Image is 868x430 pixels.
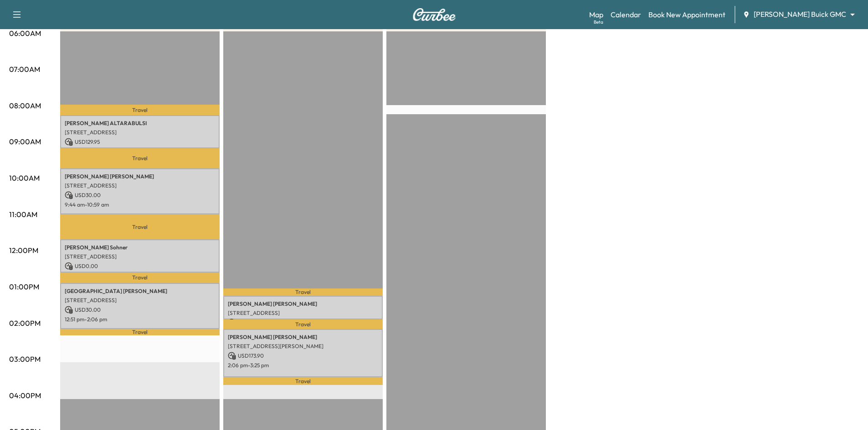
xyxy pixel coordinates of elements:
[223,377,383,385] p: Travel
[60,214,220,239] p: Travel
[9,172,40,183] p: 10:00AM
[228,343,378,350] p: [STREET_ADDRESS][PERSON_NAME]
[65,129,215,136] p: [STREET_ADDRESS]
[9,100,41,111] p: 08:00AM
[65,244,215,251] p: [PERSON_NAME] Sohner
[65,201,215,208] p: 9:44 am - 10:59 am
[65,297,215,304] p: [STREET_ADDRESS]
[754,9,846,20] span: [PERSON_NAME] Buick GMC
[228,334,378,341] p: [PERSON_NAME] [PERSON_NAME]
[412,8,456,21] img: Curbee Logo
[65,316,215,323] p: 12:51 pm - 2:06 pm
[60,148,220,168] p: Travel
[611,9,641,20] a: Calendar
[65,262,215,270] p: USD 0.00
[65,253,215,260] p: [STREET_ADDRESS]
[9,209,37,220] p: 11:00AM
[60,105,220,115] p: Travel
[223,319,383,329] p: Travel
[228,309,378,317] p: [STREET_ADDRESS]
[65,173,215,180] p: [PERSON_NAME] [PERSON_NAME]
[9,281,39,292] p: 01:00PM
[228,300,378,308] p: [PERSON_NAME] [PERSON_NAME]
[65,120,215,127] p: [PERSON_NAME] ALTARABULSI
[648,9,725,20] a: Book New Appointment
[228,319,378,327] p: USD 0.00
[65,182,215,189] p: [STREET_ADDRESS]
[65,288,215,295] p: [GEOGRAPHIC_DATA] [PERSON_NAME]
[60,273,220,283] p: Travel
[9,245,38,256] p: 12:00PM
[65,138,215,146] p: USD 129.95
[65,306,215,314] p: USD 30.00
[9,136,41,147] p: 09:00AM
[228,352,378,360] p: USD 173.90
[223,288,383,296] p: Travel
[9,318,41,329] p: 02:00PM
[65,191,215,199] p: USD 30.00
[228,362,378,369] p: 2:06 pm - 3:25 pm
[60,329,220,336] p: Travel
[9,390,41,401] p: 04:00PM
[9,354,41,364] p: 03:00PM
[589,9,603,20] a: MapBeta
[9,64,40,75] p: 07:00AM
[594,19,603,25] div: Beta
[9,28,41,39] p: 06:00AM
